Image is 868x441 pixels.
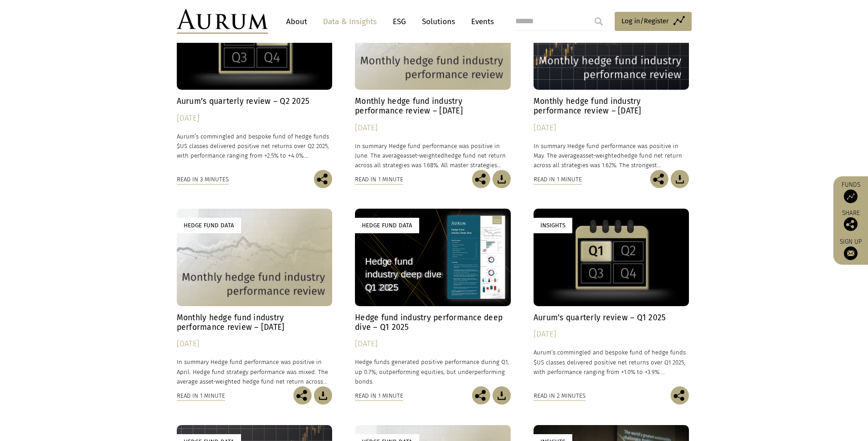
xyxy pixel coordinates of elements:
[177,209,333,386] a: Hedge Fund Data Monthly hedge fund industry performance review – [DATE] [DATE] In summary Hedge f...
[403,152,444,159] span: asset-weighted
[177,313,333,332] h4: Monthly hedge fund industry performance review – [DATE]
[580,152,621,159] span: asset-weighted
[844,217,858,231] img: Share this post
[621,15,669,26] span: Log in/Register
[590,12,608,31] input: Submit
[177,9,268,34] img: Aurum
[177,132,333,160] p: Aurum’s commingled and bespoke fund of hedge funds $US classes delivered positive net returns ove...
[838,181,863,203] a: Funds
[534,141,689,170] p: In summary Hedge fund performance was positive in May. The average hedge fund net return across a...
[650,170,668,188] img: Share this post
[314,170,332,188] img: Share this post
[355,338,511,350] div: [DATE]
[177,357,333,386] p: In summary Hedge fund performance was positive in April. Hedge fund strategy performance was mixe...
[355,122,511,134] div: [DATE]
[417,13,460,30] a: Solutions
[838,210,863,231] div: Share
[355,218,419,233] div: Hedge Fund Data
[534,174,582,185] div: Read in 1 minute
[355,391,403,401] div: Read in 1 minute
[293,386,312,405] img: Share this post
[177,97,333,106] h4: Aurum’s quarterly review – Q2 2025
[615,12,692,31] a: Log in/Register
[355,357,511,386] p: Hedge funds generated positive performance during Q1, up 0.7%, outperforming equities, but underp...
[177,338,333,350] div: [DATE]
[177,218,241,233] div: Hedge Fund Data
[844,190,858,203] img: Access Funds
[355,97,511,116] h4: Monthly hedge fund industry performance review – [DATE]
[534,348,689,376] p: Aurum’s commingled and bespoke fund of hedge funds $US classes delivered positive net returns ove...
[534,209,689,386] a: Insights Aurum’s quarterly review – Q1 2025 [DATE] Aurum’s commingled and bespoke fund of hedge f...
[671,170,689,188] img: Download Article
[355,174,403,185] div: Read in 1 minute
[534,218,572,233] div: Insights
[177,112,333,125] div: [DATE]
[355,313,511,332] h4: Hedge fund industry performance deep dive – Q1 2025
[844,246,858,260] img: Sign up to our newsletter
[388,13,411,30] a: ESG
[493,386,511,405] img: Download Article
[534,122,689,134] div: [DATE]
[355,209,511,386] a: Hedge Fund Data Hedge fund industry performance deep dive – Q1 2025 [DATE] Hedge funds generated ...
[671,386,689,405] img: Share this post
[534,313,689,323] h4: Aurum’s quarterly review – Q1 2025
[355,141,511,170] p: In summary Hedge fund performance was positive in June. The average hedge fund net return across ...
[282,13,312,30] a: About
[467,13,494,30] a: Events
[472,386,490,405] img: Share this post
[838,238,863,260] a: Sign up
[177,174,229,185] div: Read in 3 minutes
[534,391,586,401] div: Read in 2 minutes
[534,97,689,116] h4: Monthly hedge fund industry performance review – [DATE]
[318,13,381,30] a: Data & Insights
[314,386,332,405] img: Download Article
[177,391,225,401] div: Read in 1 minute
[534,328,689,341] div: [DATE]
[493,170,511,188] img: Download Article
[472,170,490,188] img: Share this post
